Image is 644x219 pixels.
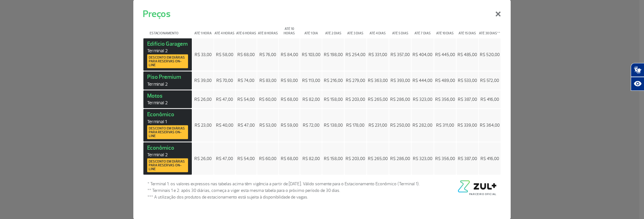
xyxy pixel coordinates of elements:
th: Até 2 dias [322,21,344,37]
span: R$ 82,00 [303,96,320,102]
span: R$ 40,00 [216,123,233,128]
span: R$ 59,00 [281,123,298,128]
span: Terminal 2 [147,152,188,158]
span: R$ 357,00 [391,52,410,57]
th: Até 8 horas [257,21,278,37]
span: R$ 356,00 [435,156,455,161]
span: R$ 113,00 [302,78,320,83]
h5: Preços [143,7,170,21]
span: R$ 68,00 [281,156,298,161]
span: R$ 47,00 [216,156,233,161]
span: R$ 53,00 [259,123,276,128]
span: Terminal 2 [147,100,188,106]
span: R$ 445,00 [435,52,455,57]
span: R$ 356,00 [435,96,455,102]
span: R$ 387,00 [458,96,477,102]
button: Abrir tradutor de língua de sinais. [631,63,644,77]
th: Estacionamento [143,21,192,37]
span: R$ 68,00 [237,52,255,57]
span: R$ 54,00 [237,96,255,102]
img: logo-zul-black.png [456,181,497,193]
span: R$ 231,00 [369,123,387,128]
th: Até 3 dias [345,21,366,37]
span: Terminal 2 [147,48,188,54]
span: R$ 58,00 [216,52,233,57]
span: R$ 520,00 [480,52,500,57]
span: R$ 82,00 [303,156,320,161]
span: R$ 416,00 [480,96,499,102]
span: R$ 33,00 [195,52,212,57]
span: R$ 138,00 [324,123,343,128]
span: R$ 489,00 [435,78,455,83]
span: R$ 404,00 [413,52,432,57]
span: R$ 178,00 [346,123,364,128]
span: R$ 279,00 [346,78,365,83]
span: R$ 76,00 [259,52,276,57]
th: Até 30 dias** [479,21,501,37]
span: R$ 158,00 [324,156,343,161]
span: R$ 250,00 [390,123,410,128]
span: R$ 572,00 [480,78,499,83]
span: R$ 254,00 [346,52,365,57]
span: R$ 216,00 [324,78,343,83]
span: R$ 83,00 [259,78,276,83]
span: R$ 444,00 [413,78,432,83]
span: R$ 364,00 [480,123,500,128]
strong: Econômico [147,144,188,172]
button: Close [490,2,506,24]
span: R$ 282,00 [413,123,432,128]
span: R$ 84,00 [281,52,298,57]
th: Até 7 dias [412,21,433,37]
span: R$ 54,00 [237,156,255,161]
span: Desconto em diárias para reservas on-line [149,56,186,67]
span: * Terminal 1: os valores expressos nas tabelas acima têm vigência a partir de [DATE]. Válido some... [147,181,420,187]
strong: Motos [147,92,188,106]
span: R$ 93,00 [281,78,298,83]
span: R$ 47,00 [238,123,255,128]
span: R$ 103,00 [302,52,320,57]
strong: Edifício Garagem [147,40,188,68]
span: R$ 198,00 [324,52,343,57]
th: Até 4 horas [214,21,235,37]
span: R$ 265,00 [368,156,388,161]
span: R$ 331,00 [369,52,387,57]
span: R$ 39,00 [194,78,212,83]
span: R$ 265,00 [368,96,388,102]
span: R$ 26,00 [194,96,212,102]
span: R$ 323,00 [413,96,432,102]
th: Até 4 dias [367,21,389,37]
th: Até 5 dias [389,21,411,37]
strong: Econômico [147,111,188,139]
span: R$ 339,00 [458,123,477,128]
span: *** A utilização dos produtos de estacionamento está sujeita à disponibilidade de vagas. [147,194,420,200]
strong: Piso Premium [147,73,188,87]
th: Até 1 hora [192,21,214,37]
span: R$ 74,00 [238,78,254,83]
span: R$ 26,00 [194,156,212,161]
span: R$ 533,00 [458,78,477,83]
span: R$ 323,00 [413,156,432,161]
span: R$ 311,00 [436,123,454,128]
span: R$ 286,00 [390,156,410,161]
div: Plugin de acessibilidade da Hand Talk. [631,63,644,91]
span: R$ 72,00 [303,123,319,128]
th: Até 10 dias [434,21,456,37]
span: R$ 68,00 [281,96,298,102]
th: Até 10 horas [279,21,300,37]
span: R$ 47,00 [216,96,233,102]
span: R$ 203,00 [346,156,365,161]
span: R$ 23,00 [195,123,212,128]
span: Terminal 1 [147,118,188,124]
span: R$ 60,00 [259,96,276,102]
span: R$ 286,00 [390,96,410,102]
span: R$ 363,00 [368,78,388,83]
th: Até 6 horas [236,21,257,37]
button: Abrir recursos assistivos. [631,77,644,91]
span: R$ 387,00 [458,156,477,161]
span: Parceiro Oficial [469,193,497,196]
span: R$ 416,00 [480,156,499,161]
span: R$ 393,00 [391,78,410,83]
span: Terminal 2 [147,81,188,87]
span: ** Terminais 1 e 2: após 30 diárias, começa a viger esta mesma tabela para o próximo período de 3... [147,187,420,194]
span: R$ 158,00 [324,96,343,102]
